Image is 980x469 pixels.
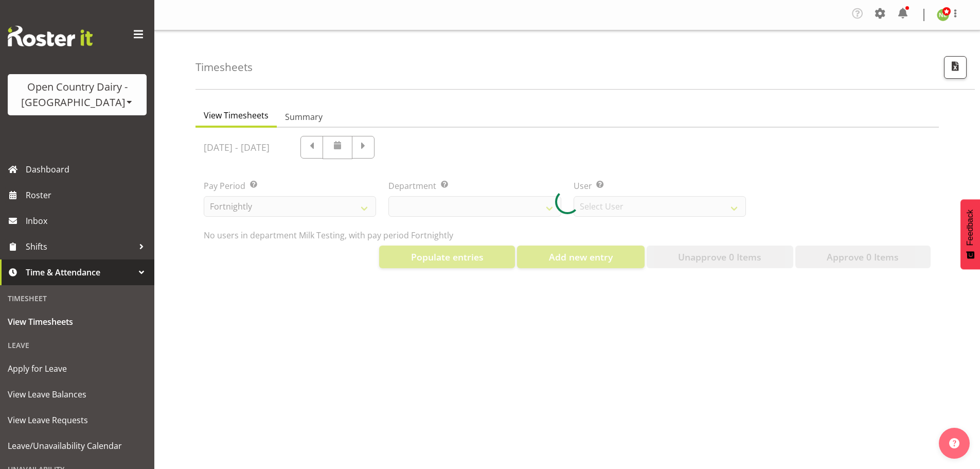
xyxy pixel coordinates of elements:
span: Shifts [26,239,134,254]
a: View Timesheets [3,309,152,335]
img: Rosterit website logo [8,26,93,46]
span: Inbox [26,213,149,229]
span: View Leave Requests [8,412,147,428]
div: Open Country Dairy - [GEOGRAPHIC_DATA] [18,79,136,110]
a: View Leave Requests [3,407,152,433]
span: View Timesheets [204,109,269,121]
span: Roster [26,187,149,203]
span: View Leave Balances [8,387,147,402]
span: Time & Attendance [26,265,134,280]
span: Apply for Leave [8,361,147,376]
span: Feedback [966,210,975,246]
span: Summary [285,111,323,123]
button: Feedback - Show survey [960,199,980,269]
a: Apply for Leave [3,356,152,381]
div: Timesheet [3,288,152,309]
h4: Timesheets [195,61,253,73]
span: View Timesheets [8,314,147,329]
button: Export CSV [944,56,967,79]
span: Leave/Unavailability Calendar [8,438,147,454]
span: Dashboard [26,162,149,177]
a: View Leave Balances [3,381,152,407]
div: Leave [3,335,152,356]
img: help-xxl-2.png [949,438,959,448]
a: Leave/Unavailability Calendar [3,433,152,459]
img: nicole-lloyd7454.jpg [937,9,949,21]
